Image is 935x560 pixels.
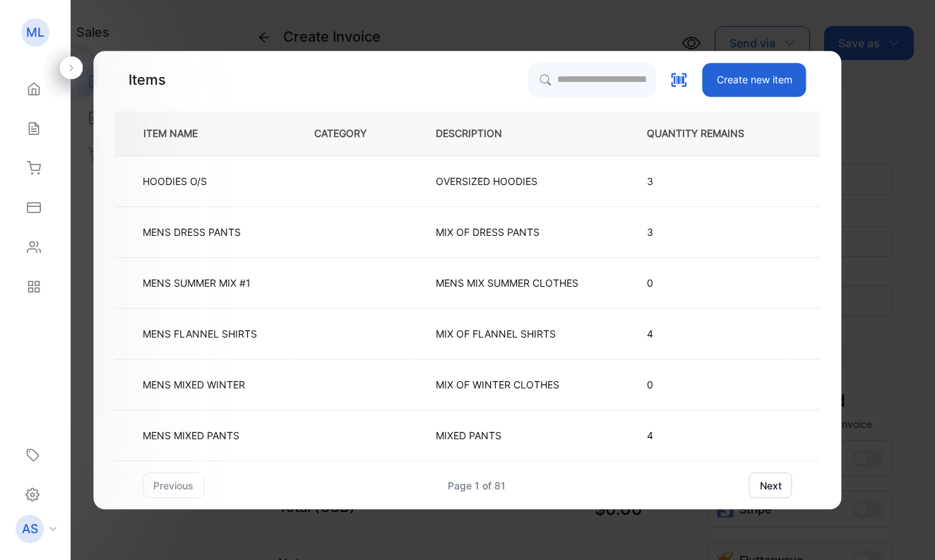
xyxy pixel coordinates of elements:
[436,174,537,189] p: OVERSIZED HOODIES
[436,326,556,341] p: MIX OF FLANNEL SHIRTS
[749,472,792,498] button: next
[703,63,806,97] button: Create new item
[143,174,207,189] p: HOODIES O/S
[647,428,767,443] p: 4
[436,428,501,443] p: MIXED PANTS
[436,225,540,239] p: MIX OF DRESS PANTS
[143,428,239,443] p: MENS MIXED PANTS
[647,225,767,239] p: 3
[138,126,220,141] p: ITEM NAME
[26,23,44,42] p: ML
[143,326,257,341] p: MENS FLANNEL SHIRTS
[22,520,38,538] p: AS
[814,126,898,141] p: UNIT PRICE
[436,377,559,392] p: MIX OF WINTER CLOTHES
[11,6,54,48] button: Open LiveChat chat widget
[143,377,245,392] p: MENS MIXED WINTER
[647,174,767,189] p: 3
[129,69,166,90] p: Items
[436,275,578,290] p: MENS MIX SUMMER CLOTHES
[647,275,767,290] p: 0
[647,326,767,341] p: 4
[143,275,251,290] p: MENS SUMMER MIX #1
[436,126,525,141] p: DESCRIPTION
[448,478,506,493] div: Page 1 of 81
[647,377,767,392] p: 0
[143,225,241,239] p: MENS DRESS PANTS
[314,126,389,141] p: CATEGORY
[143,472,204,498] button: previous
[647,126,767,141] p: QUANTITY REMAINS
